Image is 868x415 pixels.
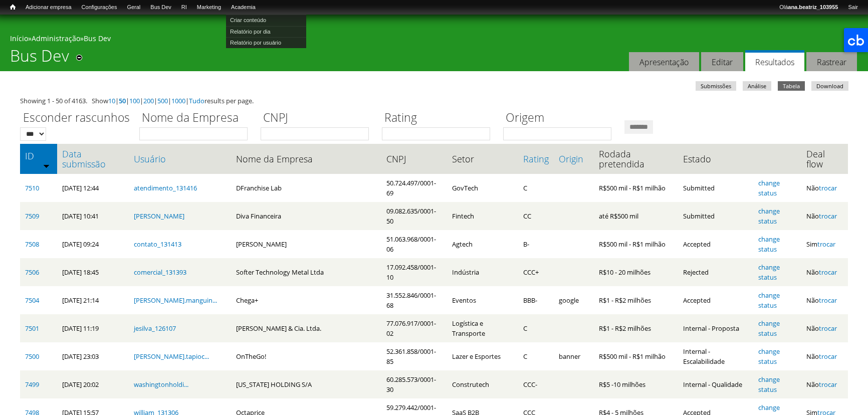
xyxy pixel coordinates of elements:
[819,324,837,333] a: trocar
[226,3,261,13] a: Academia
[678,314,753,342] td: Internal - Proposta
[381,202,447,230] td: 09.082.635/0001-50
[801,314,848,342] td: Não
[819,296,837,305] a: trocar
[134,268,186,277] a: comercial_131393
[231,230,381,258] td: [PERSON_NAME]
[25,380,39,389] a: 7499
[447,202,519,230] td: Fintech
[157,96,168,105] a: 500
[594,342,678,370] td: R$500 mil - R$1 milhão
[381,144,447,174] th: CNPJ
[696,81,736,91] a: Submissões
[21,3,77,13] a: Adicionar empresa
[678,230,753,258] td: Accepted
[758,347,780,366] a: change status
[134,352,209,361] a: [PERSON_NAME].tapioc...
[108,96,115,105] a: 10
[134,324,176,333] a: jesilva_126107
[171,96,185,105] a: 1000
[134,212,184,221] a: [PERSON_NAME]
[57,258,129,286] td: [DATE] 18:45
[10,46,69,71] h1: Bus Dev
[381,174,447,202] td: 50.724.497/0001-69
[554,286,594,314] td: google
[801,144,848,174] th: Deal flow
[25,268,39,277] a: 7506
[518,174,554,202] td: C
[788,4,838,10] strong: ana.beatriz_103955
[231,258,381,286] td: Softer Technology Metal Ltda
[447,370,519,398] td: Construtech
[594,370,678,398] td: R$5 -10 milhões
[678,174,753,202] td: Submitted
[10,4,16,11] span: Início
[801,370,848,398] td: Não
[25,212,39,221] a: 7509
[758,291,780,310] a: change status
[192,3,226,13] a: Marketing
[594,286,678,314] td: R$1 - R$2 milhões
[801,258,848,286] td: Não
[801,230,848,258] td: Sim
[629,52,699,72] a: Apresentação
[745,50,804,72] a: Resultados
[134,154,226,164] a: Usuário
[594,144,678,174] th: Rodada pretendida
[119,96,126,105] a: 50
[25,352,39,361] a: 7500
[57,174,129,202] td: [DATE] 12:44
[594,258,678,286] td: R$10 - 20 milhões
[819,183,837,192] a: trocar
[817,240,835,249] a: trocar
[447,314,519,342] td: Logística e Transporte
[231,314,381,342] td: [PERSON_NAME] & Cia. Ltda.
[381,314,447,342] td: 77.076.917/0001-02
[381,286,447,314] td: 31.552.846/0001-68
[554,342,594,370] td: banner
[559,154,589,164] a: Origin
[139,109,254,127] label: Nome da Empresa
[518,370,554,398] td: CCC-
[231,286,381,314] td: Chega+
[84,34,111,43] a: Bus Dev
[134,240,181,249] a: contato_131413
[819,212,837,221] a: trocar
[801,174,848,202] td: Não
[806,52,857,72] a: Rastrear
[381,230,447,258] td: 51.063.968/0001-06
[231,202,381,230] td: Diva Financeira
[518,342,554,370] td: C
[25,240,39,249] a: 7508
[523,154,549,164] a: Rating
[819,352,837,361] a: trocar
[447,286,519,314] td: Eventos
[25,296,39,305] a: 7504
[122,3,145,13] a: Geral
[57,342,129,370] td: [DATE] 23:03
[231,174,381,202] td: DFranchise Lab
[758,375,780,394] a: change status
[678,370,753,398] td: Internal - Qualidade
[518,230,554,258] td: B-
[801,286,848,314] td: Não
[231,370,381,398] td: [US_STATE] HOLDING S/A
[20,96,848,106] div: Showing 1 - 50 of 4163. Show | | | | | | results per page.
[25,183,39,192] a: 7510
[189,96,204,105] a: Tudo
[447,230,519,258] td: Agtech
[57,202,129,230] td: [DATE] 10:41
[819,268,837,277] a: trocar
[381,342,447,370] td: 52.361.858/0001-85
[801,202,848,230] td: Não
[518,286,554,314] td: BBB-
[134,380,188,389] a: washingtonholdi...
[678,342,753,370] td: Internal - Escalabilidade
[10,34,28,43] a: Início
[447,174,519,202] td: GovTech
[594,314,678,342] td: R$1 - R$2 milhões
[594,230,678,258] td: R$500 mil - R$1 milhão
[758,263,780,282] a: change status
[843,3,863,13] a: Sair
[701,52,743,72] a: Editar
